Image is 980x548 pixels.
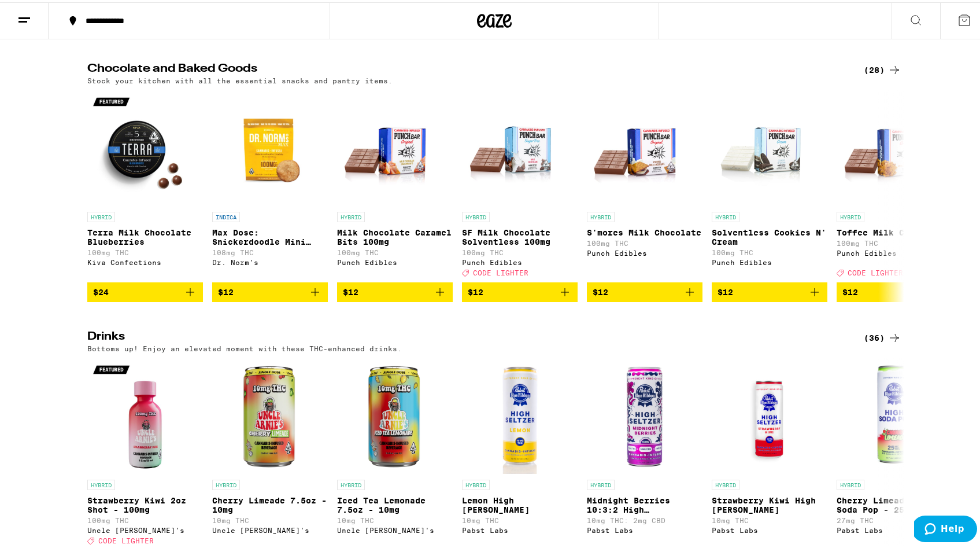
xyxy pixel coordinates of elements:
p: 10mg THC [462,514,578,522]
span: $12 [468,285,483,295]
div: Dr. Norm's [212,256,328,264]
span: $12 [718,285,733,295]
span: $12 [593,285,608,295]
div: Pabst Labs [837,524,952,532]
img: Pabst Labs - Lemon High Seltzer [462,356,578,472]
div: Uncle [PERSON_NAME]'s [212,524,328,532]
p: HYBRID [837,477,864,488]
iframe: Opens a widget where you can find more information [914,513,977,542]
img: Dr. Norm's - Max Dose: Snickerdoodle Mini Cookie - Indica [212,88,328,204]
img: Punch Edibles - Milk Chocolate Caramel Bits 100mg [337,88,453,204]
p: Lemon High [PERSON_NAME] [462,494,578,512]
div: Punch Edibles [712,256,827,264]
img: Uncle Arnie's - Cherry Limeade 7.5oz - 10mg [212,356,328,472]
p: 10mg THC [712,514,827,522]
p: 100mg THC [87,247,203,254]
a: Open page for Strawberry Kiwi High Seltzer from Pabst Labs [712,356,827,548]
p: HYBRID [837,209,864,220]
p: Bottoms up! Enjoy an elevated moment with these THC-enhanced drinks. [87,343,402,350]
a: (28) [864,61,901,75]
a: Open page for SF Milk Chocolate Solventless 100mg from Punch Edibles [462,88,578,280]
p: Stock your kitchen with all the essential snacks and pantry items. [87,75,393,82]
a: Open page for Cherry Limeade 7.5oz - 10mg from Uncle Arnie's [212,356,328,548]
p: 10mg THC [212,514,328,522]
button: Add to bag [587,280,702,300]
a: Open page for Cherry Limeade High Soda Pop - 25mg from Pabst Labs [837,356,952,548]
div: Punch Edibles [587,247,702,255]
div: Pabst Labs [712,524,827,532]
p: Milk Chocolate Caramel Bits 100mg [337,226,453,244]
p: 100mg THC [87,514,203,522]
p: Iced Tea Lemonade 7.5oz - 10mg [337,494,453,512]
a: Open page for Terra Milk Chocolate Blueberries from Kiva Confections [87,88,203,280]
button: Add to bag [87,280,203,300]
span: $12 [842,285,858,295]
p: HYBRID [337,209,365,220]
div: Punch Edibles [462,256,578,264]
img: Pabst Labs - Cherry Limeade High Soda Pop - 25mg [837,356,952,472]
p: Terra Milk Chocolate Blueberries [87,226,203,244]
p: HYBRID [87,477,115,488]
p: Midnight Berries 10:3:2 High [PERSON_NAME] [587,494,702,512]
span: $12 [218,285,234,295]
a: Open page for Milk Chocolate Caramel Bits 100mg from Punch Edibles [337,88,453,280]
img: Pabst Labs - Strawberry Kiwi High Seltzer [712,356,827,472]
h2: Drinks [87,329,845,343]
p: 100mg THC [462,247,578,254]
img: Punch Edibles - SF Milk Chocolate Solventless 100mg [462,88,578,204]
p: 10mg THC: 2mg CBD [587,514,702,522]
span: $24 [93,285,109,295]
a: Open page for S'mores Milk Chocolate from Punch Edibles [587,88,702,280]
p: SF Milk Chocolate Solventless 100mg [462,226,578,244]
h2: Chocolate and Baked Goods [87,61,845,75]
button: Add to bag [837,280,952,300]
p: Strawberry Kiwi 2oz Shot - 100mg [87,494,203,512]
p: 10mg THC [337,514,453,522]
p: Cherry Limeade High Soda Pop - 25mg [837,494,952,512]
p: INDICA [212,209,240,220]
img: Kiva Confections - Terra Milk Chocolate Blueberries [87,88,203,204]
div: Punch Edibles [337,256,453,264]
img: Punch Edibles - Toffee Milk Chocolate [837,88,952,204]
img: Punch Edibles - S'mores Milk Chocolate [587,88,702,204]
span: CODE LIGHTER [848,267,903,274]
div: Pabst Labs [462,524,578,532]
p: 100mg THC [337,247,453,254]
a: Open page for Lemon High Seltzer from Pabst Labs [462,356,578,548]
p: HYBRID [587,209,615,220]
p: HYBRID [87,209,115,220]
button: Add to bag [712,280,827,300]
span: CODE LIGHTER [98,535,154,543]
div: Kiva Confections [87,256,203,264]
div: Pabst Labs [587,524,702,532]
p: HYBRID [462,477,490,488]
img: Punch Edibles - Solventless Cookies N' Cream [712,88,827,204]
a: Open page for Solventless Cookies N' Cream from Punch Edibles [712,88,827,280]
p: 27mg THC [837,514,952,522]
p: 108mg THC [212,247,328,254]
button: Add to bag [337,280,453,300]
p: Solventless Cookies N' Cream [712,226,827,244]
p: HYBRID [462,209,490,220]
button: Add to bag [462,280,578,300]
a: Open page for Iced Tea Lemonade 7.5oz - 10mg from Uncle Arnie's [337,356,453,548]
p: 100mg THC [587,237,702,245]
a: Open page for Midnight Berries 10:3:2 High Seltzer from Pabst Labs [587,356,702,548]
p: HYBRID [212,477,240,488]
div: Punch Edibles [837,247,952,255]
a: (36) [864,329,901,343]
p: HYBRID [587,477,615,488]
img: Uncle Arnie's - Strawberry Kiwi 2oz Shot - 100mg [87,356,203,472]
span: CODE LIGHTER [473,267,528,274]
p: S'mores Milk Chocolate [587,226,702,235]
p: 100mg THC [837,237,952,245]
a: Open page for Max Dose: Snickerdoodle Mini Cookie - Indica from Dr. Norm's [212,88,328,280]
p: HYBRID [712,209,739,220]
a: Open page for Strawberry Kiwi 2oz Shot - 100mg from Uncle Arnie's [87,356,203,548]
p: HYBRID [337,477,365,488]
p: Toffee Milk Chocolate [837,226,952,235]
p: 100mg THC [712,247,827,254]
